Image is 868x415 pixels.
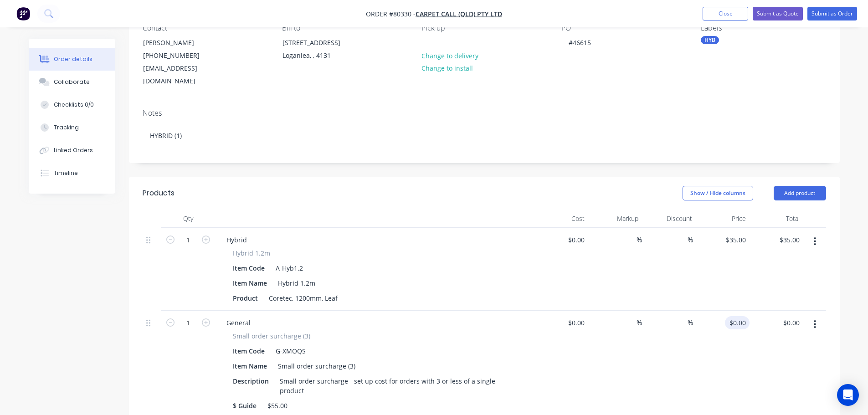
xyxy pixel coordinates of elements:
[275,36,366,65] div: [STREET_ADDRESS]Loganlea, , 4131
[750,210,803,228] div: Total
[219,316,258,329] div: General
[143,24,267,32] div: Contact
[229,359,271,373] div: Item Name
[272,261,307,275] div: A-Hyb1.2
[143,62,219,87] div: [EMAIL_ADDRESS][DOMAIN_NAME]
[272,344,309,358] div: G-XMOQS
[229,261,268,275] div: Item Code
[143,36,219,49] div: [PERSON_NAME]
[696,210,750,228] div: Price
[637,235,642,245] span: %
[54,169,78,177] div: Timeline
[54,123,79,132] div: Tracking
[807,7,857,20] button: Submit as Order
[265,292,341,305] div: Coretec, 1200mm, Leaf
[683,186,753,200] button: Show / Hide columns
[54,78,90,86] div: Collaborate
[54,146,93,154] div: Linked Orders
[561,36,598,49] div: #46615
[276,374,517,397] div: Small order surcharge - set up cost for orders with 3 or less of a single product
[219,233,254,246] div: Hybrid
[233,248,270,258] span: Hybrid 1.2m
[54,101,94,109] div: Checklists 0/0
[143,122,826,149] div: HYBRID (1)
[837,384,859,406] div: Open Intercom Messenger
[274,359,359,373] div: Small order surcharge (3)
[229,277,271,290] div: Item Name
[29,93,115,116] button: Checklists 0/0
[642,210,696,228] div: Discount
[29,162,115,184] button: Timeline
[701,24,826,32] div: Labels
[54,55,92,63] div: Order details
[143,49,219,62] div: [PHONE_NUMBER]
[561,24,686,32] div: PO
[366,10,416,18] span: Order #80330 -
[774,186,826,200] button: Add product
[143,188,175,199] div: Products
[416,49,483,61] button: Change to delivery
[229,374,272,388] div: Description
[229,292,262,305] div: Product
[282,49,358,62] div: Loganlea, , 4131
[233,331,310,341] span: Small order surcharge (3)
[282,24,407,32] div: Bill to
[264,399,291,412] div: $55.00
[637,318,642,328] span: %
[534,210,588,228] div: Cost
[274,277,319,290] div: Hybrid 1.2m
[703,7,748,20] button: Close
[143,109,826,118] div: Notes
[161,210,216,228] div: Qty
[29,139,115,162] button: Linked Orders
[421,24,546,32] div: Pick up
[688,235,693,245] span: %
[16,7,30,20] img: Factory
[416,62,478,74] button: Change to install
[688,318,693,328] span: %
[135,36,226,88] div: [PERSON_NAME][PHONE_NUMBER][EMAIL_ADDRESS][DOMAIN_NAME]
[701,36,719,44] div: HYB
[229,399,260,412] div: $ Guide
[753,7,803,20] button: Submit as Quote
[416,10,502,18] a: Carpet Call (QLD) Pty Ltd
[229,344,268,358] div: Item Code
[29,116,115,139] button: Tracking
[29,48,115,71] button: Order details
[588,210,642,228] div: Markup
[29,71,115,93] button: Collaborate
[282,36,358,49] div: [STREET_ADDRESS]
